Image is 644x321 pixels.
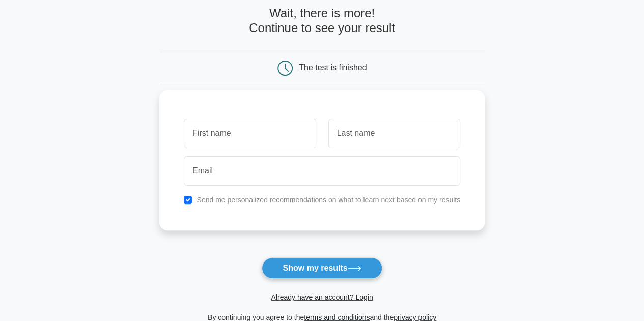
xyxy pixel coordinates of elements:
button: Show my results [262,257,382,279]
label: Send me personalized recommendations on what to learn next based on my results [197,196,460,204]
a: Already have an account? Login [271,293,373,301]
input: Last name [328,119,460,148]
input: Email [184,156,460,186]
div: The test is finished [299,63,367,72]
input: First name [184,119,316,148]
h4: Wait, there is more! Continue to see your result [159,6,485,36]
